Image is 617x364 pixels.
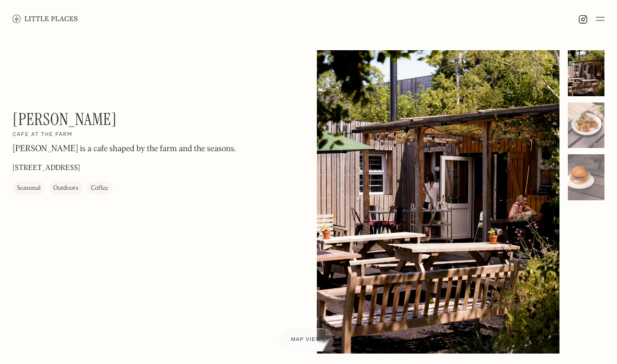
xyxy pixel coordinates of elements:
[279,328,334,351] a: Map view
[291,337,322,343] span: Map view
[13,131,72,139] h2: Cafe at the farm
[13,143,236,155] p: [PERSON_NAME] is a cafe shaped by the farm and the seasons.
[13,109,117,129] h1: [PERSON_NAME]
[91,183,108,194] div: Coffee
[53,183,78,194] div: Outdoors
[13,163,80,174] p: [STREET_ADDRESS]
[17,183,41,194] div: Seasonal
